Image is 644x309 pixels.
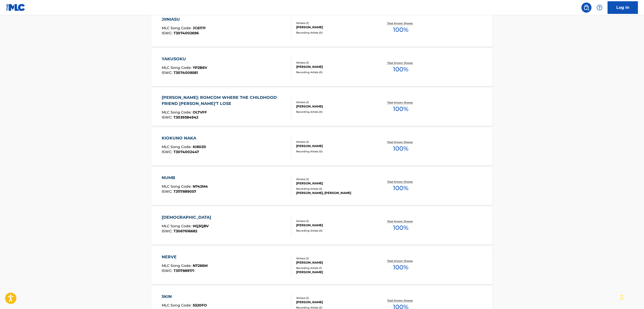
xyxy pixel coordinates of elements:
[296,61,372,65] div: Writers ( 1 )
[393,25,408,34] span: 100 %
[296,187,372,191] div: Recording Artists ( 2 )
[620,290,623,305] div: Drag
[6,4,25,11] img: MLC Logo
[174,189,196,194] span: T3117889057
[583,5,590,11] img: search
[581,3,592,13] a: Public Search
[174,31,199,35] span: T3074002696
[393,144,408,153] span: 100 %
[162,115,174,120] span: ISWC :
[393,104,408,114] span: 100 %
[174,229,197,233] span: T3067616682
[162,254,208,260] div: NERVE
[174,268,194,273] span: T3117889171
[152,167,493,205] a: NUMBMLC Song Code:N742M4ISWC:T3117889057Writers (1)[PERSON_NAME]Recording Artists (2)[PERSON_NAME...
[174,70,198,75] span: T3074008581
[296,191,372,195] div: [PERSON_NAME], [PERSON_NAME]
[296,31,372,35] div: Recording Artists ( 0 )
[174,150,199,154] span: T3074002447
[193,65,207,70] span: YP2B6V
[387,259,414,263] p: Total Known Shares:
[152,128,493,165] a: KIOKUNO NAKAMLC Song Code:KI80Z0ISWC:T3074002447Writers (1)[PERSON_NAME]Recording Artists (0)Tota...
[193,263,208,268] span: N7266M
[387,299,414,302] p: Total Known Shares:
[296,100,372,104] div: Writers ( 1 )
[296,110,372,114] div: Recording Artists ( 0 )
[162,294,207,300] div: SKIN
[393,184,408,193] span: 100 %
[162,175,208,181] div: NUMB
[387,61,414,65] p: Total Known Shares:
[387,101,414,104] p: Total Known Shares:
[296,260,372,265] div: [PERSON_NAME]
[296,177,372,181] div: Writers ( 1 )
[193,303,207,307] span: S520FO
[162,56,207,62] div: YAKUSOKU
[595,3,605,13] div: Help
[296,300,372,304] div: [PERSON_NAME]
[296,150,372,153] div: Recording Artists ( 0 )
[162,65,193,70] span: MLC Song Code :
[162,31,174,35] span: ISWC :
[296,70,372,74] div: Recording Artists ( 0 )
[296,257,372,260] div: Writers ( 1 )
[296,181,372,186] div: [PERSON_NAME]
[162,268,174,273] span: ISWC :
[152,9,493,47] a: JIINIASUMLC Song Code:JC61TPISWC:T3074002696Writers (1)[PERSON_NAME]Recording Artists (0)Total Kn...
[162,184,193,189] span: MLC Song Code :
[296,229,372,233] div: Recording Artists ( 0 )
[162,95,287,107] div: [PERSON_NAME]: ROMCOM WHERE THE CHILDHOOD FRIEND [PERSON_NAME]'T LOSE
[296,65,372,69] div: [PERSON_NAME]
[162,263,193,268] span: MLC Song Code :
[152,88,493,126] a: [PERSON_NAME]: ROMCOM WHERE THE CHILDHOOD FRIEND [PERSON_NAME]'T LOSEMLC Song Code:OL7VFFISWC:T30...
[296,21,372,25] div: Writers ( 1 )
[387,21,414,25] p: Total Known Shares:
[162,70,174,75] span: ISWC :
[387,180,414,184] p: Total Known Shares:
[296,223,372,228] div: [PERSON_NAME]
[597,5,603,11] img: help
[162,229,174,233] span: ISWC :
[296,140,372,144] div: Writers ( 1 )
[162,189,174,194] span: ISWC :
[393,263,408,272] span: 100 %
[296,104,372,109] div: [PERSON_NAME]
[152,48,493,86] a: YAKUSOKUMLC Song Code:YP2B6VISWC:T3074008581Writers (1)[PERSON_NAME]Recording Artists (0)Total Kn...
[174,115,198,120] span: T3039384942
[162,150,174,154] span: ISWC :
[162,110,193,115] span: MLC Song Code :
[193,224,209,228] span: HQ3QBV
[296,270,372,274] div: [PERSON_NAME]
[193,145,206,149] span: KI80Z0
[162,303,193,307] span: MLC Song Code :
[193,110,207,115] span: OL7VFF
[393,223,408,232] span: 100 %
[162,16,206,22] div: JIINIASU
[387,140,414,144] p: Total Known Shares:
[296,25,372,30] div: [PERSON_NAME]
[296,144,372,148] div: [PERSON_NAME]
[296,219,372,223] div: Writers ( 1 )
[162,224,193,228] span: MLC Song Code :
[393,65,408,74] span: 100 %
[619,285,644,309] iframe: Chat Widget
[162,135,206,141] div: KIOKUNO NAKA
[193,184,208,189] span: N742M4
[387,219,414,223] p: Total Known Shares:
[296,266,372,270] div: Recording Artists ( 1 )
[162,145,193,149] span: MLC Song Code :
[193,26,206,30] span: JC61TP
[152,246,493,284] a: NERVEMLC Song Code:N7266MISWC:T3117889171Writers (1)[PERSON_NAME]Recording Artists (1)[PERSON_NAM...
[162,214,214,220] div: [DEMOGRAPHIC_DATA]
[152,207,493,245] a: [DEMOGRAPHIC_DATA]MLC Song Code:HQ3QBVISWC:T3067616682Writers (1)[PERSON_NAME]Recording Artists (...
[162,26,193,30] span: MLC Song Code :
[608,1,638,14] a: Log In
[296,296,372,300] div: Writers ( 1 )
